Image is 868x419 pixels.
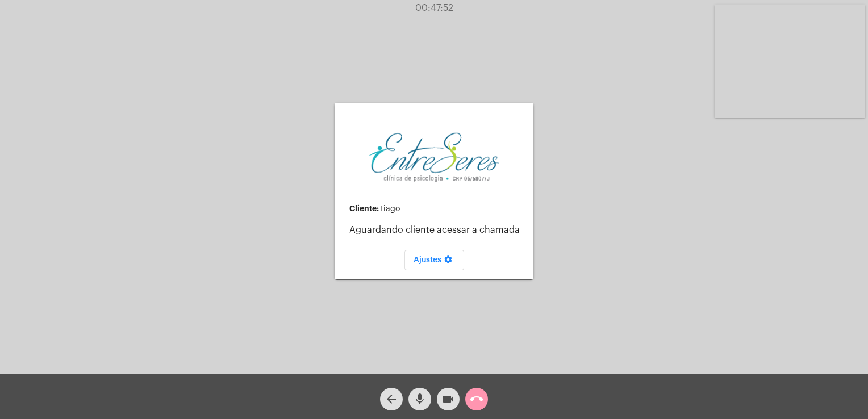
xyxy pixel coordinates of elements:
[441,255,455,269] mat-icon: settings
[441,392,455,406] mat-icon: videocam
[349,225,524,235] p: Aguardando cliente acessar a chamada
[385,392,398,406] mat-icon: arrow_back
[404,250,464,270] button: Ajustes
[413,392,427,406] mat-icon: mic
[349,204,524,213] div: Tiago
[369,131,499,183] img: aa27006a-a7e4-c883-abf8-315c10fe6841.png
[349,204,379,212] strong: Cliente:
[415,3,453,12] span: 00:47:52
[414,256,455,264] span: Ajustes
[470,392,483,406] mat-icon: call_end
